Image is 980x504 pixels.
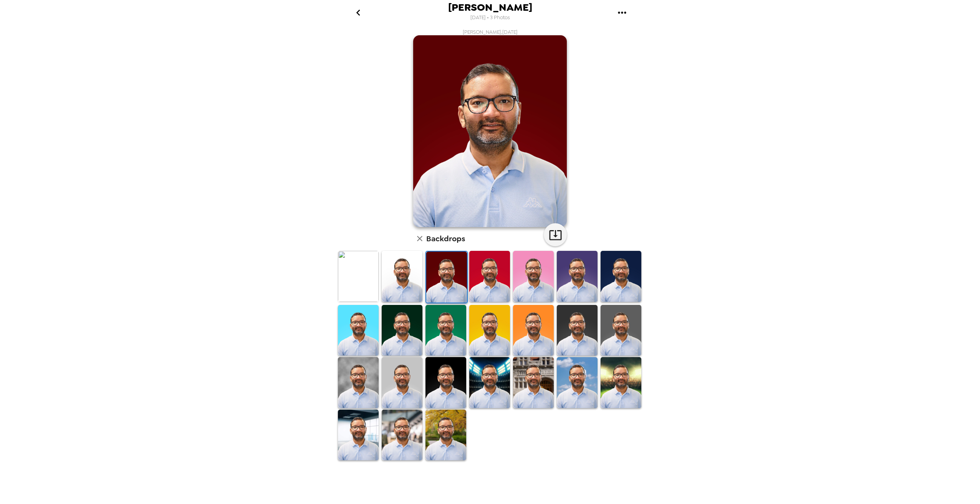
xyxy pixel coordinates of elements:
[463,29,518,35] span: [PERSON_NAME] , [DATE]
[338,251,379,302] img: Original
[448,2,532,13] span: [PERSON_NAME]
[413,35,567,227] img: user
[470,13,510,23] span: [DATE] • 3 Photos
[426,232,465,245] h6: Backdrops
